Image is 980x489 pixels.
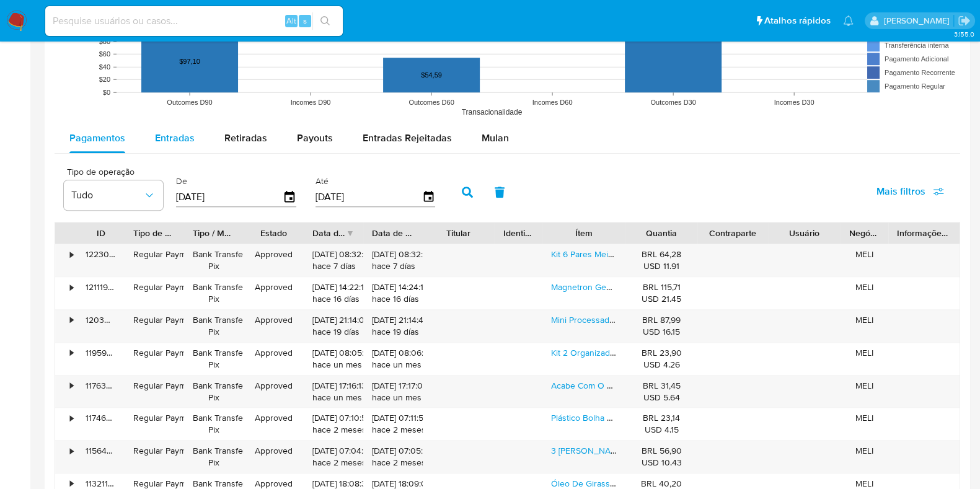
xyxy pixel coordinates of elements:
span: Alt [286,15,296,27]
p: magno.ferreira@mercadopago.com.br [883,15,953,27]
input: Pesquise usuários ou casos... [45,13,343,29]
span: Atalhos rápidos [764,14,831,27]
a: Notificações [843,15,854,26]
a: Sair [958,14,971,27]
button: search-icon [312,12,338,30]
span: s [303,15,307,27]
span: 3.155.0 [953,29,974,39]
